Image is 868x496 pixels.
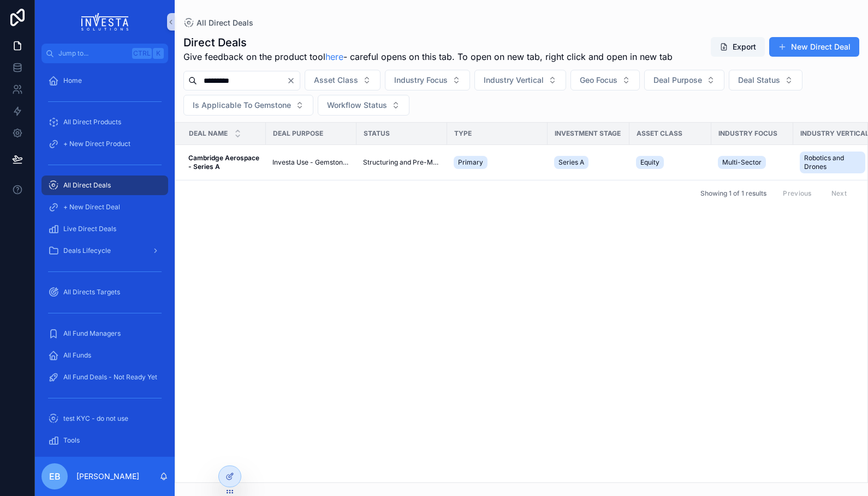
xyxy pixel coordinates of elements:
span: Live Direct Deals [63,225,116,233]
a: here [325,51,343,62]
button: Export [711,37,765,57]
a: All Direct Deals [41,176,168,195]
span: + New Direct Deal [63,203,120,211]
span: All Direct Deals [63,181,111,190]
span: Asset Class [314,75,358,86]
a: Primary [454,154,541,171]
a: Home [41,71,168,90]
a: All Fund Deals - Not Ready Yet [41,367,168,387]
span: Tools [63,436,80,445]
span: Give feedback on the product tool - careful opens on this tab. To open on new tab, right click an... [183,50,673,63]
a: Deals Lifecycle [41,241,168,261]
span: test KYC - do not use [63,414,128,423]
a: + New Direct Deal [41,197,168,217]
span: All Direct Deals [197,17,253,28]
span: Showing 1 of 1 results [700,189,766,198]
strong: Cambridge Aerospace - Series A [188,154,261,171]
button: Select Button [644,70,724,90]
span: Industry Focus [394,75,448,86]
button: New Direct Deal [769,37,859,57]
h1: Direct Deals [183,35,673,50]
span: Jump to... [58,49,128,58]
span: Is Applicable To Gemstone [193,100,291,111]
span: Deals Lifecycle [63,246,111,255]
a: All Directs Targets [41,282,168,302]
button: Clear [287,76,300,85]
span: Equity [640,158,659,167]
a: Tools [41,431,168,450]
span: K [154,49,163,58]
a: All Direct Products [41,112,168,132]
button: Select Button [729,70,802,90]
div: scrollable content [35,63,175,457]
a: Live Direct Deals [41,219,168,239]
button: Select Button [385,70,470,90]
span: All Directs Targets [63,288,120,297]
span: All Funds [63,351,91,360]
a: Investa Use - Gemstone Only [272,158,350,167]
span: Primary [458,158,483,167]
span: Deal Name [189,129,228,138]
span: Asset Class [637,129,682,138]
button: Select Button [183,95,313,116]
span: + New Direct Product [63,140,130,148]
span: Series A [558,158,584,167]
button: Select Button [474,70,566,90]
a: Equity [636,154,705,171]
span: Status [364,129,390,138]
a: test KYC - do not use [41,409,168,428]
button: Select Button [570,70,640,90]
a: All Funds [41,346,168,365]
a: Structuring and Pre-Marketing [363,158,441,167]
span: Robotics and Drones [804,154,861,171]
span: All Fund Deals - Not Ready Yet [63,373,157,382]
a: All Fund Managers [41,324,168,343]
span: Multi-Sector [722,158,762,167]
span: Deal Status [738,75,780,86]
span: Workflow Status [327,100,387,111]
img: App logo [81,13,129,31]
button: Select Button [305,70,381,90]
a: + New Direct Product [41,134,168,154]
span: All Direct Products [63,118,121,126]
span: Home [63,76,82,85]
a: Series A [554,154,623,171]
button: Select Button [318,95,409,116]
a: Multi-Sector [718,154,787,171]
span: Deal Purpose [653,75,702,86]
span: EB [49,470,61,483]
span: Industry Vertical [484,75,544,86]
p: [PERSON_NAME] [76,471,139,482]
a: All Direct Deals [183,17,253,28]
span: Geo Focus [580,75,617,86]
span: Industry Focus [718,129,777,138]
button: Jump to...CtrlK [41,44,168,63]
span: Ctrl [132,48,152,59]
span: Investment Stage [555,129,621,138]
span: All Fund Managers [63,329,121,338]
span: Deal Purpose [273,129,323,138]
span: Type [454,129,472,138]
a: Cambridge Aerospace - Series A [188,154,259,171]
